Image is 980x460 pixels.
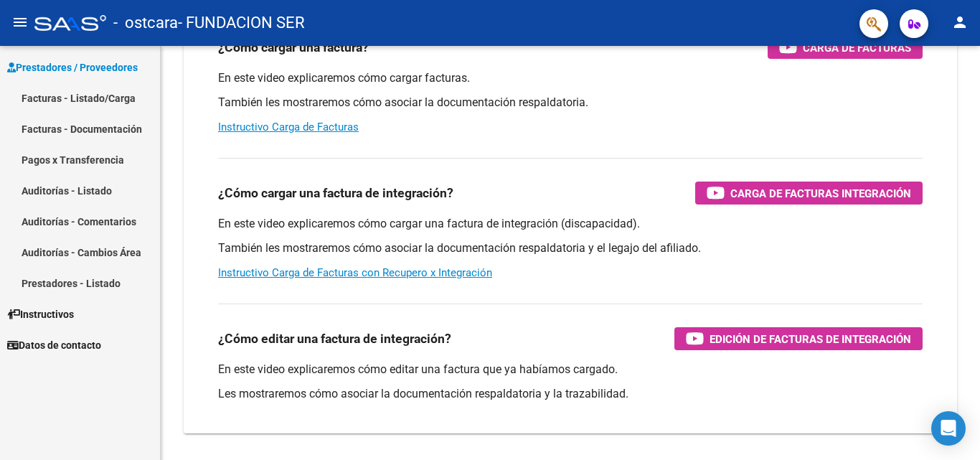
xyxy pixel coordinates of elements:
[803,39,911,57] span: Carga de Facturas
[218,95,923,111] p: También les mostraremos cómo asociar la documentación respaldatoria.
[674,327,923,350] button: Edición de Facturas de integración
[113,7,178,39] span: - ostcara
[218,362,923,377] p: En este video explicaremos cómo editar una factura que ya habíamos cargado.
[218,121,359,133] a: Instructivo Carga de Facturas
[218,240,923,256] p: También les mostraremos cómo asociar la documentación respaldatoria y el legajo del afiliado.
[218,183,453,203] h3: ¿Cómo cargar una factura de integración?
[951,14,969,31] mat-icon: person
[218,386,923,402] p: Les mostraremos cómo asociar la documentación respaldatoria y la trazabilidad.
[7,306,74,322] span: Instructivos
[11,14,29,31] mat-icon: menu
[218,37,369,57] h3: ¿Cómo cargar una factura?
[695,182,923,205] button: Carga de Facturas Integración
[7,337,101,353] span: Datos de contacto
[7,60,138,75] span: Prestadores / Proveedores
[730,184,911,202] span: Carga de Facturas Integración
[931,411,966,446] div: Open Intercom Messenger
[768,36,923,59] button: Carga de Facturas
[178,7,305,39] span: - FUNDACION SER
[710,330,911,348] span: Edición de Facturas de integración
[218,216,923,232] p: En este video explicaremos cómo cargar una factura de integración (discapacidad).
[218,266,492,279] a: Instructivo Carga de Facturas con Recupero x Integración
[218,329,451,349] h3: ¿Cómo editar una factura de integración?
[218,70,923,86] p: En este video explicaremos cómo cargar facturas.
